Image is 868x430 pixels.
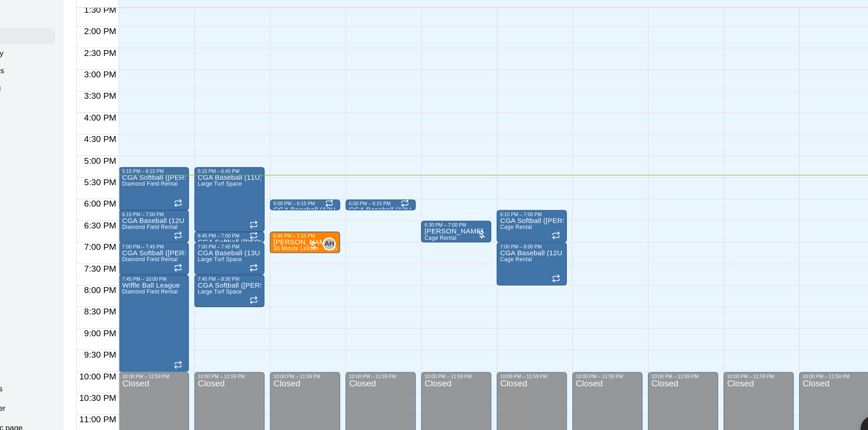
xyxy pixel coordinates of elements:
div: Cage 1 [532,18,596,26]
span: 4:00 PM [118,135,149,142]
span: 1:30 PM [118,44,149,51]
p: Settings [21,152,45,162]
div: 6:30 PM – 7:00 PM: Jeff Ream [404,226,463,244]
div: 10:00 PM – 11:59 PM: Closed [596,353,655,425]
div: Services [7,48,95,62]
div: 7:00 PM – 7:45 PM: CGA Softball (Kreider/Hoffert) [149,244,208,271]
div: 5:15 PM – 6:45 PM [216,182,269,186]
p: Services [21,51,46,60]
span: Large Turf Space [216,283,253,288]
span: 3:30 PM [118,116,149,124]
span: 7:00 PM [118,244,149,252]
p: Reports [21,138,44,147]
span: 2:30 PM [118,80,149,88]
div: 10:00 PM – 11:59 PM [279,354,333,359]
span: Cage Rental [471,256,498,261]
span: 9:00 PM [118,317,149,324]
span: Recurring event [195,262,203,269]
p: Help Center [19,379,53,388]
span: Recurring event [323,207,330,214]
span: 3:00 PM [118,98,149,106]
div: Closed [534,359,588,429]
div: 7:00 PM – 7:45 PM: CGA Baseball (13U Orange) [213,244,272,271]
div: 10:00 PM – 11:59 PM [343,354,397,359]
div: 7:00 PM – 8:00 PM: CGA Baseball (12U Orange) [468,244,527,280]
div: 6:45 PM – 7:15 PM: Taegan Ryan [277,235,336,253]
div: Closed [343,359,397,429]
div: 10:00 PM – 11:59 PM [790,354,843,359]
a: Marketing [7,106,95,120]
span: 2:00 PM [118,62,149,70]
p: Home [21,36,38,45]
div: 6:15 PM – 7:00 PM [471,218,524,223]
a: Customers [7,92,95,106]
span: 5:30 PM [118,189,149,197]
span: Diamond Field Rental [152,283,199,288]
div: 6:15 PM – 7:00 PM [152,218,205,223]
div: 7:45 PM – 8:30 PM: CGA Softball (Kreider) [213,271,272,298]
span: Large Turf Space [216,192,253,197]
div: Retail [7,121,95,135]
div: 7:00 PM – 8:00 PM [471,245,524,250]
div: 6:15 PM – 7:00 PM: CGA Softball (Gardner/Winter) [468,217,527,244]
div: 10:00 PM – 11:59 PM: Closed [787,353,846,425]
span: 6:30 PM [118,226,149,233]
a: Availability [7,77,95,91]
span: 30 Minute Lesson - Pitching Lesson (Baseball) [279,247,380,252]
span: 4:30 PM [118,153,149,161]
p: Retail [21,123,38,132]
div: 7:45 PM – 10:00 PM [152,273,205,277]
div: Closed [662,359,716,429]
div: 10:00 PM – 11:59 PM: Closed [149,353,208,425]
span: Diamond Field Rental [152,256,199,261]
p: Copy public page link [19,412,81,421]
p: Calendar [21,65,49,74]
span: Recurring event [259,225,267,233]
div: 6:30 PM – 7:00 PM [407,227,461,232]
div: 10:00 PM – 11:59 PM: Closed [659,353,719,425]
div: 7:00 PM – 7:45 PM [152,245,205,250]
p: View public page [19,395,68,405]
span: Recurring event [195,234,203,242]
span: Recurring event [259,234,267,242]
div: 7:45 PM – 10:00 PM: Wiffle Ball League [149,271,208,353]
div: Closed [279,359,333,429]
div: 5:15 PM – 6:15 PM [152,182,205,186]
a: Reports [7,136,95,149]
div: 10:00 PM – 11:59 PM: Closed [277,353,336,425]
div: Cage 2 [596,18,659,26]
div: 5:15 PM – 6:45 PM: CGA Baseball (11U) [213,180,272,235]
span: 11:30 PM [113,408,149,415]
a: Settings [7,150,95,164]
div: 7:45 PM – 8:30 PM [216,273,269,277]
div: Cage 5 [787,18,851,26]
div: Closed [726,359,780,429]
div: 6:00 PM – 6:15 PM [343,209,397,213]
span: 6:00 PM [118,207,149,215]
div: 10:00 PM – 11:59 PM: Closed [723,353,782,425]
span: AH [323,241,331,250]
div: Cage 3 [659,18,723,26]
span: Austin Hinkle [325,240,332,251]
span: 8:30 PM [118,298,149,306]
button: add [775,390,844,412]
span: Recurring event [514,271,522,278]
div: Closed [471,359,524,429]
div: Closed [790,359,843,429]
span: 10:30 PM [113,371,149,379]
div: 10:00 PM – 11:59 PM [662,354,716,359]
div: 6:45 PM – 7:00 PM [216,236,269,241]
div: Austin Hinkle [321,240,332,251]
div: 6:45 PM – 7:00 PM: CGA Softball (Kreider/Hoffert) Stretch & Warmup [213,235,272,244]
span: 5:00 PM [118,171,149,179]
span: Recurring event [195,207,203,214]
span: Recurring event [514,234,522,242]
div: Open Turf Space (Cages Above) [213,18,277,26]
p: Availability [21,80,52,89]
div: 10:00 PM – 11:59 PM [726,354,780,359]
span: 11:00 PM [113,390,149,397]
